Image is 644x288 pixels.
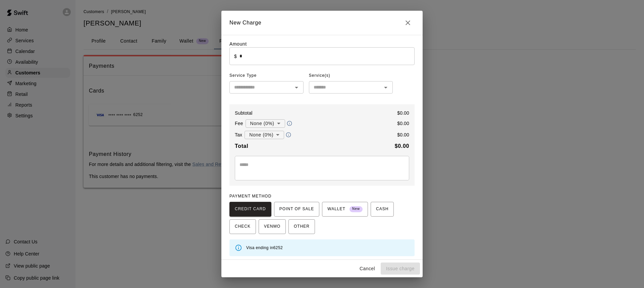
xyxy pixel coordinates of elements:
span: CASH [376,204,388,215]
div: None (0%) [246,117,285,130]
span: OTHER [294,221,310,232]
b: $ 0.00 [395,143,409,149]
b: Total [235,143,248,149]
span: POINT OF SALE [279,204,314,215]
span: CHECK [235,221,251,232]
button: Close [401,16,415,30]
button: OTHER [288,219,315,234]
button: Cancel [357,263,378,275]
span: Service Type [229,70,304,81]
p: Subtotal [235,110,253,116]
p: Fee [235,120,243,127]
p: $ 0.00 [397,110,409,116]
button: WALLET New [322,202,368,217]
span: PAYMENT METHOD [229,194,271,198]
button: CHECK [229,219,256,234]
label: Amount [229,41,247,47]
button: Open [292,83,301,92]
div: None (0%) [245,129,284,141]
button: CASH [371,202,394,217]
p: Tax [235,131,242,138]
span: New [350,205,363,214]
h2: New Charge [221,11,423,35]
span: WALLET [327,204,363,215]
button: POINT OF SALE [274,202,319,217]
span: Service(s) [309,70,330,81]
span: Visa ending in 6252 [246,245,283,250]
span: CREDIT CARD [235,204,266,215]
button: VENMO [259,219,286,234]
p: $ 0.00 [397,120,409,127]
p: $ [234,53,237,60]
p: $ 0.00 [397,131,409,138]
button: Open [381,83,390,92]
button: CREDIT CARD [229,202,271,217]
span: VENMO [264,221,280,232]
